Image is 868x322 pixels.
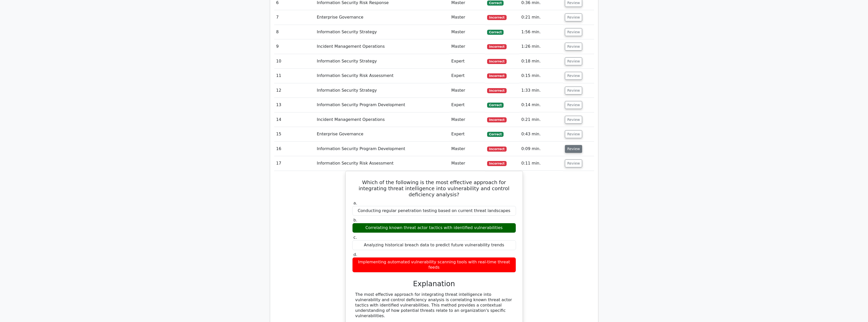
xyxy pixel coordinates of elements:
span: Incorrect [487,161,507,166]
h3: Explanation [355,280,513,288]
td: 0:11 min. [519,156,563,171]
div: Conducting regular penetration testing based on current threat landscapes [352,206,516,216]
td: Information Security Risk Assessment [315,69,449,83]
td: Enterprise Governance [315,10,449,25]
td: Incident Management Operations [315,39,449,54]
td: Incident Management Operations [315,112,449,127]
td: 0:21 min. [519,10,563,25]
td: 10 [274,54,315,69]
div: Analyzing historical breach data to predict future vulnerability trends [352,240,516,250]
td: Master [449,10,485,25]
td: Master [449,142,485,156]
td: 1:33 min. [519,83,563,98]
span: Incorrect [487,117,507,122]
button: Review [565,159,582,167]
td: Enterprise Governance [315,127,449,141]
td: Information Security Strategy [315,25,449,39]
td: Information Security Risk Assessment [315,156,449,171]
button: Review [565,116,582,124]
td: Information Security Strategy [315,83,449,98]
td: 16 [274,142,315,156]
td: 0:14 min. [519,98,563,112]
td: 0:18 min. [519,54,563,69]
td: 1:56 min. [519,25,563,39]
td: Expert [449,69,485,83]
td: 11 [274,69,315,83]
span: Correct [487,30,504,35]
td: 0:43 min. [519,127,563,141]
td: 8 [274,25,315,39]
button: Review [565,57,582,65]
td: Expert [449,54,485,69]
td: Information Security Program Development [315,142,449,156]
td: Master [449,112,485,127]
td: 15 [274,127,315,141]
span: Incorrect [487,88,507,93]
td: Information Security Strategy [315,54,449,69]
span: Incorrect [487,59,507,64]
h5: Which of the following is the most effective approach for integrating threat intelligence into vu... [352,179,516,198]
td: 9 [274,39,315,54]
td: 13 [274,98,315,112]
span: Incorrect [487,44,507,49]
span: Incorrect [487,147,507,152]
span: Correct [487,132,504,137]
td: 7 [274,10,315,25]
button: Review [565,13,582,21]
td: Information Security Program Development [315,98,449,112]
span: Incorrect [487,73,507,78]
span: c. [354,235,357,240]
td: 12 [274,83,315,98]
td: 0:21 min. [519,112,563,127]
span: d. [354,252,357,257]
span: Correct [487,1,504,6]
td: Master [449,39,485,54]
td: Master [449,156,485,171]
div: Implementing automated vulnerability scanning tools with real-time threat feeds [352,257,516,272]
td: Master [449,25,485,39]
td: 14 [274,112,315,127]
span: b. [354,218,357,222]
button: Review [565,43,582,51]
td: 0:09 min. [519,142,563,156]
button: Review [565,72,582,80]
td: Master [449,83,485,98]
td: Expert [449,98,485,112]
button: Review [565,130,582,138]
span: Correct [487,103,504,108]
td: 0:15 min. [519,69,563,83]
button: Review [565,101,582,109]
button: Review [565,87,582,94]
span: Incorrect [487,15,507,20]
button: Review [565,28,582,36]
td: 17 [274,156,315,171]
button: Review [565,145,582,153]
td: 1:26 min. [519,39,563,54]
td: Expert [449,127,485,141]
span: a. [354,201,357,205]
div: Correlating known threat actor tactics with identified vulnerabilities [352,223,516,233]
